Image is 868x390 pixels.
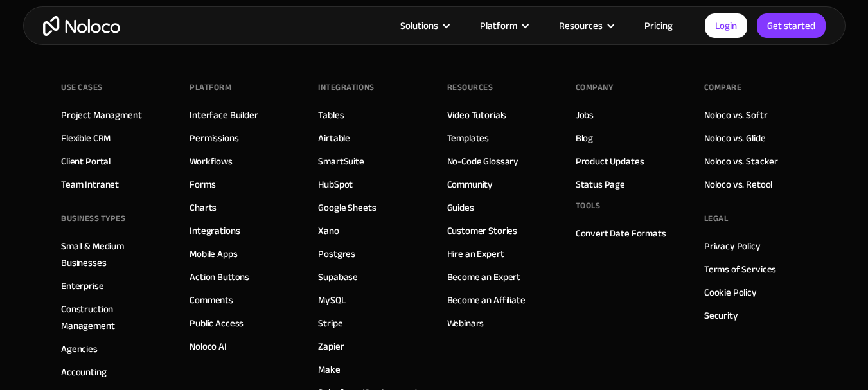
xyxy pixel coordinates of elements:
a: Become an Expert [447,269,521,285]
a: Customer Stories [447,222,518,239]
a: Terms of Services [704,261,776,278]
div: Legal [704,209,729,228]
a: Action Buttons [190,269,249,285]
div: Compare [704,78,742,97]
a: Google Sheets [318,199,376,216]
a: Guides [447,199,474,216]
a: Construction Management [61,301,164,334]
a: Hire an Expert [447,245,504,262]
a: Workflows [190,153,233,170]
a: Make [318,361,340,378]
a: Enterprise [61,278,104,294]
a: Convert Date Formats [576,225,666,242]
a: Postgres [318,245,355,262]
a: Airtable [318,130,350,146]
a: Login [705,13,747,38]
a: Cookie Policy [704,284,757,301]
a: Permissions [190,130,238,146]
a: Pricing [628,17,689,34]
a: Noloco vs. Softr [704,107,768,123]
div: INTEGRATIONS [318,78,374,97]
div: Solutions [384,17,464,34]
a: No-Code Glossary [447,153,519,170]
a: Accounting [61,364,107,380]
a: Public Access [190,315,244,332]
a: Small & Medium Businesses [61,238,164,271]
div: Resources [447,78,493,97]
a: HubSpot [318,176,353,193]
a: Blog [576,130,593,146]
a: Privacy Policy [704,238,761,254]
a: Agencies [61,341,98,357]
a: Comments [190,292,233,308]
div: Solutions [400,17,438,34]
a: Integrations [190,222,240,239]
a: Supabase [318,269,358,285]
div: Platform [480,17,517,34]
a: Tables [318,107,344,123]
a: Jobs [576,107,594,123]
div: Tools [576,196,601,215]
div: Platform [190,78,231,97]
a: Flexible CRM [61,130,111,146]
div: Company [576,78,614,97]
a: Mobile Apps [190,245,237,262]
a: Zapier [318,338,344,355]
div: BUSINESS TYPES [61,209,125,228]
div: Resources [543,17,628,34]
div: Use Cases [61,78,103,97]
a: home [43,16,120,36]
a: Noloco AI [190,338,227,355]
a: Get started [757,13,826,38]
a: Charts [190,199,217,216]
a: Security [704,307,738,324]
a: Status Page [576,176,625,193]
a: Product Updates [576,153,644,170]
div: Resources [559,17,603,34]
a: Noloco vs. Stacker [704,153,778,170]
a: Xano [318,222,339,239]
a: Noloco vs. Retool [704,176,772,193]
a: Client Portal [61,153,111,170]
a: Video Tutorials [447,107,507,123]
a: Community [447,176,493,193]
a: Webinars [447,315,484,332]
a: Project Managment [61,107,141,123]
a: Become an Affiliate [447,292,526,308]
a: Templates [447,130,490,146]
a: Noloco vs. Glide [704,130,766,146]
a: MySQL [318,292,345,308]
div: Platform [464,17,543,34]
a: SmartSuite [318,153,364,170]
a: Interface Builder [190,107,258,123]
a: Forms [190,176,215,193]
a: Team Intranet [61,176,119,193]
a: Stripe [318,315,342,332]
